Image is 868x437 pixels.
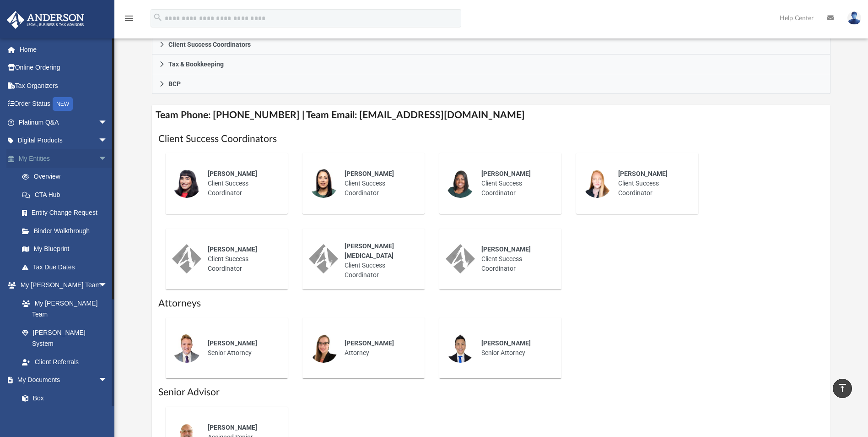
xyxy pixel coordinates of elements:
div: Client Success Coordinator [338,235,418,286]
a: [PERSON_NAME] System [13,323,117,353]
span: [PERSON_NAME] [481,246,531,253]
h1: Client Success Coordinators [158,132,824,146]
a: CTA Hub [13,186,121,204]
span: [PERSON_NAME] [481,170,531,177]
span: [PERSON_NAME] [345,170,394,177]
img: Anderson Advisors Platinum Portal [4,11,87,29]
span: [PERSON_NAME] [208,170,257,177]
div: Client Success Coordinator [475,163,555,204]
img: thumbnail [446,333,475,363]
span: arrow_drop_down [98,371,117,390]
span: Tax & Bookkeeping [168,61,224,67]
a: Binder Walkthrough [13,222,121,240]
span: [PERSON_NAME] [345,339,394,347]
span: arrow_drop_down [98,113,117,132]
a: My Documentsarrow_drop_down [6,371,117,389]
span: [PERSON_NAME] [208,246,257,253]
div: Client Success Coordinator [612,163,692,204]
img: thumbnail [309,333,338,363]
h1: Attorneys [158,297,824,310]
a: My Entitiesarrow_drop_down [6,149,121,168]
span: arrow_drop_down [98,131,117,150]
div: Client Success Coordinator [338,163,418,204]
span: [PERSON_NAME] [481,339,531,347]
a: Online Ordering [6,59,121,77]
h4: Team Phone: [PHONE_NUMBER] | Team Email: [EMAIL_ADDRESS][DOMAIN_NAME] [152,105,830,126]
a: My [PERSON_NAME] Teamarrow_drop_down [6,276,117,295]
div: Client Success Coordinator [201,238,281,280]
i: search [153,12,163,22]
div: Client Success Coordinator [475,238,555,280]
img: thumbnail [582,169,612,198]
div: Senior Attorney [201,332,281,364]
a: Tax Organizers [6,76,121,95]
a: My [PERSON_NAME] Team [13,294,112,323]
a: vertical_align_top [833,379,852,398]
a: Box [13,389,112,407]
img: thumbnail [309,244,338,273]
a: Digital Productsarrow_drop_down [6,131,121,150]
span: arrow_drop_down [98,276,117,295]
a: Home [6,40,121,59]
a: Tax Due Dates [13,258,121,276]
div: NEW [53,97,73,111]
img: thumbnail [446,169,475,198]
span: Client Success Coordinators [168,41,251,48]
a: menu [124,17,135,24]
a: Client Success Coordinators [152,35,830,55]
img: thumbnail [309,169,338,198]
a: Client Referrals [13,353,117,371]
a: BCP [152,74,830,94]
span: [PERSON_NAME][MEDICAL_DATA] [345,242,394,259]
img: thumbnail [172,169,201,198]
a: Overview [13,168,121,186]
img: thumbnail [172,333,201,363]
div: Senior Attorney [475,332,555,364]
img: thumbnail [446,244,475,273]
div: Attorney [338,332,418,364]
a: My Blueprint [13,240,117,258]
img: User Pic [847,11,861,25]
span: [PERSON_NAME] [208,424,257,431]
span: [PERSON_NAME] [208,339,257,347]
a: Entity Change Request [13,204,121,222]
i: vertical_align_top [837,382,848,393]
a: Order StatusNEW [6,95,121,114]
div: Client Success Coordinator [201,163,281,204]
span: [PERSON_NAME] [618,170,668,177]
span: BCP [168,81,181,87]
i: menu [124,13,135,24]
a: Tax & Bookkeeping [152,55,830,74]
span: arrow_drop_down [98,149,117,168]
h1: Senior Advisor [158,386,824,399]
img: thumbnail [172,244,201,273]
a: Platinum Q&Aarrow_drop_down [6,113,121,131]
